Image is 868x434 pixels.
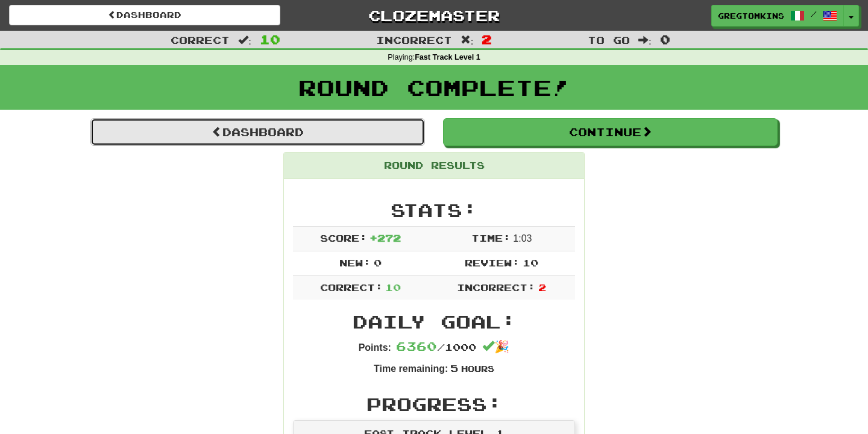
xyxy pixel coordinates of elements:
span: : [238,35,251,45]
span: + 272 [370,232,401,244]
small: Hours [461,363,494,374]
strong: Fast Track Level 1 [415,53,480,61]
span: 🎉 [482,340,509,353]
span: 2 [482,32,492,46]
span: 10 [523,257,538,268]
span: Correct: [320,281,383,293]
a: Dashboard [9,5,280,25]
strong: Points: [359,342,391,353]
span: To go [588,34,630,46]
h2: Daily Goal: [293,312,575,332]
span: Time: [471,232,511,244]
h2: Stats: [293,200,575,220]
strong: Time remaining: [374,363,448,374]
span: 0 [660,32,670,46]
span: Correct [171,34,230,46]
h1: Round Complete! [4,75,864,99]
span: 5 [450,362,458,374]
span: 10 [260,32,280,46]
span: Incorrect [376,34,452,46]
a: Clozemaster [298,5,570,26]
span: 1 : 0 3 [513,233,532,244]
h2: Progress: [293,394,575,414]
span: 6360 [396,339,437,353]
button: Continue [443,118,778,146]
span: Score: [320,232,367,244]
div: Round Results [284,153,584,179]
span: Incorrect: [457,281,535,293]
span: / 1000 [396,341,476,353]
a: GregTomkins / [711,5,844,27]
a: Dashboard [90,118,425,146]
span: New: [339,257,371,268]
span: : [638,35,652,45]
span: 2 [538,281,546,293]
span: 0 [374,257,382,268]
span: 10 [385,281,401,293]
span: GregTomkins [718,10,784,21]
span: : [461,35,474,45]
span: / [811,10,817,18]
span: Review: [465,257,520,268]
